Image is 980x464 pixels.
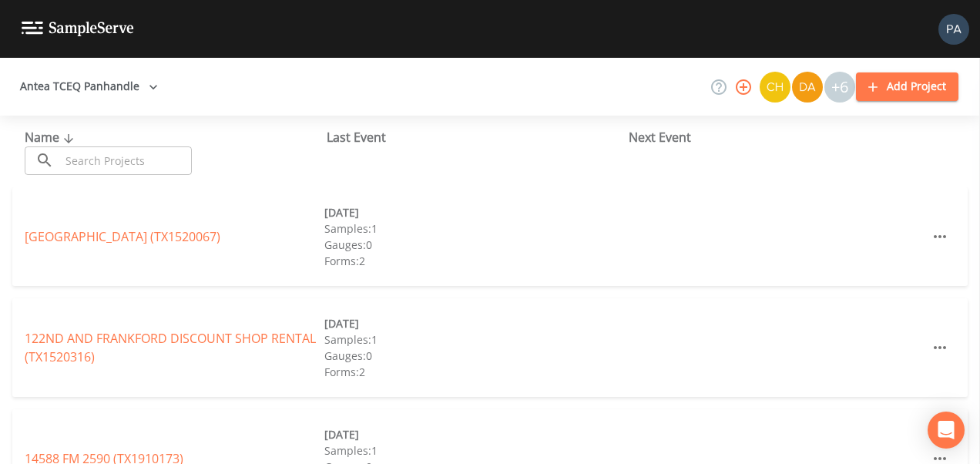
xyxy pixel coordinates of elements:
div: Charles Medina [759,72,791,103]
img: c74b8b8b1c7a9d34f67c5e0ca157ed15 [760,72,790,103]
div: [DATE] [324,204,624,220]
div: David Weber [791,72,824,103]
div: Gauges: 0 [324,348,624,364]
img: a84961a0472e9debc750dd08a004988d [792,72,823,103]
div: Open Intercom Messenger [928,412,965,449]
input: Search Projects [60,146,192,175]
button: Antea TCEQ Panhandle [14,72,164,101]
div: [DATE] [324,426,624,442]
div: Samples: 1 [324,442,624,459]
button: Add Project [856,72,958,101]
div: Forms: 2 [324,364,624,380]
div: Gauges: 0 [324,237,624,253]
span: Name [25,129,78,146]
div: Samples: 1 [324,331,624,348]
div: Forms: 2 [324,253,624,269]
img: logo [22,22,134,36]
div: Last Event [327,128,629,146]
img: b17d2fe1905336b00f7c80abca93f3e1 [938,14,969,45]
div: [DATE] [324,315,624,331]
a: [GEOGRAPHIC_DATA] (TX1520067) [25,228,220,245]
a: 122ND AND FRANKFORD DISCOUNT SHOP RENTAL (TX1520316) [25,330,316,365]
div: Next Event [629,128,931,146]
div: Samples: 1 [324,220,624,237]
div: +6 [824,72,855,103]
